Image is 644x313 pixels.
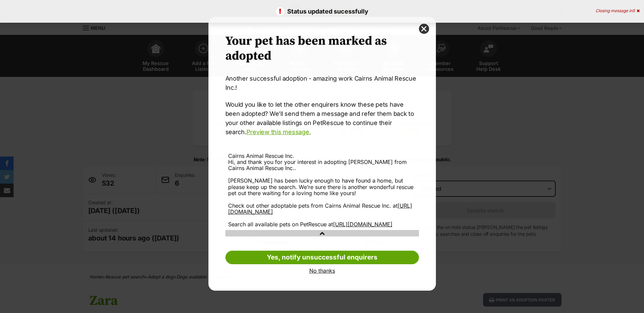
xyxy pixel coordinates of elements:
a: No thanks [225,268,419,274]
h2: Your pet has been marked as adopted [225,34,419,64]
span: Cairns Animal Rescue Inc. [228,152,294,159]
span: 5 [632,8,635,13]
p: Would you like to let the other enquirers know these pets have been adopted? We’ll send them a me... [225,100,419,137]
div: Closing message in [595,8,640,13]
a: Preview this message. [246,128,311,135]
button: close [419,24,429,34]
a: [URL][DOMAIN_NAME] [228,202,412,215]
p: Another successful adoption - amazing work Cairns Animal Rescue Inc.! [225,74,419,92]
p: Status updated sucessfully [7,7,637,16]
a: [URL][DOMAIN_NAME] [333,221,392,228]
div: Hi, and thank you for your interest in adopting [PERSON_NAME] from Cairns Animal Rescue Inc.. [PE... [228,159,416,227]
a: Yes, notify unsuccessful enquirers [225,251,419,264]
